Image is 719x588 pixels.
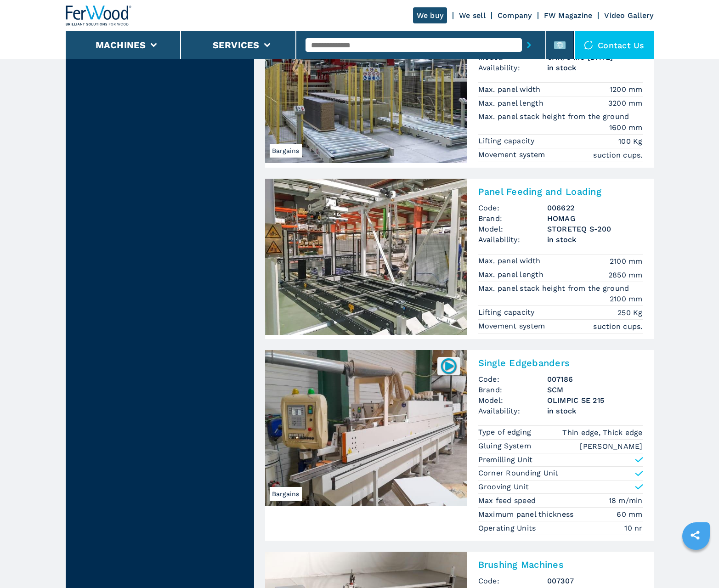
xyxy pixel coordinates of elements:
button: submit-button [522,34,536,56]
span: Bargains [270,144,302,158]
em: 10 nr [624,523,642,533]
a: FW Magazine [544,11,593,20]
em: suction cups. [593,150,642,160]
em: 2100 mm [610,294,643,304]
span: Availability: [478,406,547,416]
a: Company [498,11,532,20]
p: Type of edging [478,427,534,437]
a: We buy [413,7,447,23]
span: Code: [478,203,547,213]
p: Max. panel width [478,85,543,95]
a: sharethis [684,524,707,547]
img: Contact us [584,40,593,50]
span: Brand: [478,384,547,395]
img: Panel Feeding and Loading SAG CAR/C MC 2/12/44 [265,7,467,163]
h3: 007186 [547,374,643,384]
span: in stock [547,62,643,73]
p: Max feed speed [478,496,538,506]
em: Thin edge, Thick edge [562,427,642,438]
p: Max. panel length [478,270,546,280]
h2: Brushing Machines [478,559,643,570]
em: 2100 mm [610,256,643,266]
span: Availability: [478,234,547,245]
em: suction cups. [593,321,642,332]
a: We sell [459,11,486,20]
h3: STORETEQ S-200 [547,224,643,234]
a: Panel Feeding and Loading SAG CAR/C MC 2/12/44BargainsPanel Feeding and LoadingCode:005948Brand:S... [265,7,654,167]
em: 3200 mm [608,98,643,108]
em: [PERSON_NAME] [580,441,642,452]
span: Availability: [478,62,547,73]
span: Bargains [270,487,302,501]
a: Single Edgebanders SCM OLIMPIC SE 215Bargains007186Single EdgebandersCode:007186Brand:SCMModel:OL... [265,350,654,541]
em: 60 mm [617,509,642,520]
p: Maximum panel thickness [478,509,576,520]
span: Brand: [478,213,547,224]
p: Corner Rounding Unit [478,468,559,478]
span: Code: [478,374,547,384]
h3: HOMAG [547,213,643,224]
img: Single Edgebanders SCM OLIMPIC SE 215 [265,350,467,506]
a: Panel Feeding and Loading HOMAG STORETEQ S-200Panel Feeding and LoadingCode:006622Brand:HOMAGMode... [265,179,654,339]
h3: SCM [547,384,643,395]
p: Movement system [478,150,548,160]
span: in stock [547,234,643,245]
button: Services [213,40,260,51]
p: Movement system [478,321,548,331]
em: 100 Kg [618,136,643,147]
span: Model: [478,224,547,234]
em: 1600 mm [609,122,643,133]
p: Premilling Unit [478,455,533,465]
img: Ferwood [66,6,132,26]
img: Panel Feeding and Loading HOMAG STORETEQ S-200 [265,179,467,335]
h2: Panel Feeding and Loading [478,186,643,197]
span: Model: [478,395,547,406]
p: Operating Units [478,523,538,533]
iframe: Chat [680,547,712,581]
p: Max. panel length [478,98,546,108]
p: Grooving Unit [478,482,529,492]
h3: 006622 [547,203,643,213]
h3: 007307 [547,576,643,586]
p: Max. panel stack height from the ground [478,283,632,294]
h2: Single Edgebanders [478,357,643,368]
em: 2850 mm [608,270,643,280]
em: 1200 mm [610,84,643,95]
p: Lifting capacity [478,307,537,317]
div: Contact us [575,31,654,59]
img: 007186 [440,357,458,375]
p: Max. panel width [478,256,543,266]
h3: OLIMPIC SE 215 [547,395,643,406]
em: 18 m/min [609,495,643,506]
p: Lifting capacity [478,136,537,146]
span: Code: [478,576,547,586]
em: 250 Kg [617,307,643,318]
button: Machines [96,40,146,51]
p: Gluing System [478,441,534,451]
span: in stock [547,406,643,416]
p: Max. panel stack height from the ground [478,112,632,122]
a: Video Gallery [604,11,653,20]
